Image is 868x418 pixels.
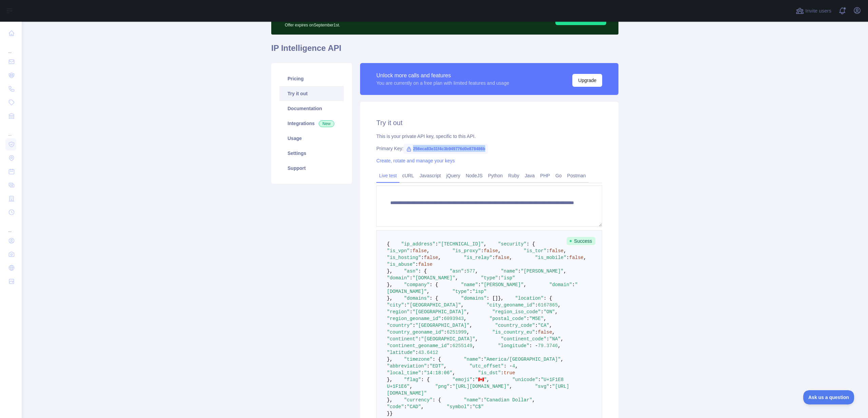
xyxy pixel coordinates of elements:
[407,404,421,410] span: "CAD"
[481,282,524,287] span: "[PERSON_NAME]"
[535,384,549,389] span: "svg"
[415,262,418,267] span: :
[427,363,430,369] span: :
[549,336,561,342] span: "NA"
[475,268,478,274] span: ,
[447,404,469,410] span: "symbol"
[452,343,472,349] span: 6255149
[387,316,441,321] span: "region_geoname_id"
[472,404,484,410] span: "C$"
[501,370,504,376] span: :
[438,241,484,247] span: "[TECHNICAL_ID]"
[535,255,566,260] span: "is_mobile"
[475,377,487,382] span: "🇨🇦"
[432,397,441,403] span: : {
[410,248,412,254] span: :
[418,336,421,342] span: :
[553,170,565,181] a: Go
[498,296,504,301] span: },
[410,275,412,281] span: :
[524,282,526,287] span: ,
[404,357,432,362] span: "timezone"
[470,323,472,328] span: ,
[427,248,430,254] span: ,
[481,275,498,281] span: "type"
[464,316,467,321] span: ,
[544,316,546,321] span: ,
[319,120,334,127] span: New
[432,357,441,362] span: : {
[506,170,522,181] a: Ruby
[415,323,470,328] span: "[GEOGRAPHIC_DATA]"
[461,282,478,287] span: "name"
[5,41,16,54] div: ...
[464,357,481,362] span: "name"
[387,268,393,274] span: },
[527,241,535,247] span: : {
[549,384,552,389] span: :
[481,357,484,362] span: :
[572,282,575,287] span: :
[522,170,538,181] a: Java
[387,370,421,376] span: "local_time"
[443,170,463,181] a: jQuery
[464,268,467,274] span: :
[450,384,452,389] span: :
[452,248,481,254] span: "is_proxy"
[418,268,427,274] span: : {
[413,275,455,281] span: "[DOMAIN_NAME]"
[487,302,535,308] span: "city_geoname_id"
[285,20,471,28] p: Offer expires on September 1st.
[541,309,544,315] span: :
[549,282,572,287] span: "domain"
[279,101,344,116] a: Documentation
[387,404,404,410] span: "code"
[387,343,450,349] span: "continent_geoname_id"
[529,343,538,349] span: : -
[484,397,532,403] span: "Canadian Dollar"
[387,302,404,308] span: "city"
[387,377,393,382] span: },
[461,296,487,301] span: "domains"
[464,255,492,260] span: "is_relay"
[413,248,427,254] span: false
[558,343,560,349] span: ,
[279,146,344,161] a: Settings
[561,336,564,342] span: ,
[538,302,558,308] span: 6167865
[487,296,498,301] span: : []
[421,377,430,382] span: : {
[484,241,487,247] span: ,
[410,384,412,389] span: ,
[470,363,504,369] span: "utc_offset"
[435,384,450,389] span: "png"
[376,72,509,80] div: Unlock more calls and features
[467,309,469,315] span: ,
[501,336,546,342] span: "continent_code"
[512,377,538,382] span: "unicode"
[387,248,410,254] span: "is_vpn"
[450,268,464,274] span: "asn"
[485,170,506,181] a: Python
[424,255,438,260] span: false
[535,323,538,328] span: :
[430,363,444,369] span: "EDT"
[515,296,544,301] span: "location"
[452,384,509,389] span: "[URL][DOMAIN_NAME]"
[481,248,484,254] span: :
[538,323,549,328] span: "CA"
[555,309,558,315] span: ,
[447,330,467,335] span: 6251999
[407,302,461,308] span: "[GEOGRAPHIC_DATA]"
[475,336,478,342] span: ,
[387,282,393,287] span: },
[417,170,443,181] a: Javascript
[518,268,521,274] span: :
[794,5,833,16] button: Invite users
[427,289,430,294] span: ,
[484,248,498,254] span: false
[481,397,484,403] span: :
[467,268,475,274] span: 577
[403,144,488,154] span: 256eca83e31f4c3b949776d0e878486b
[444,316,464,321] span: 6093943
